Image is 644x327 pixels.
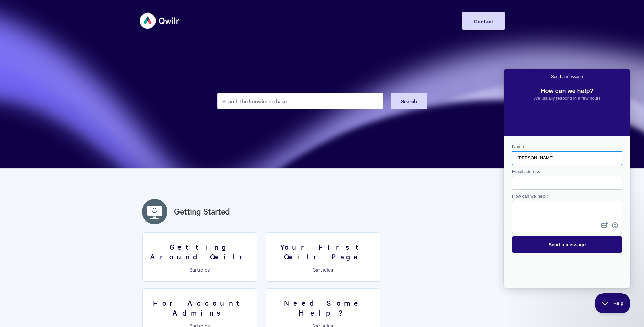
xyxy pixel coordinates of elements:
p: articles [270,266,376,272]
button: Search [391,93,427,109]
input: Search the knowledge base [217,93,383,109]
span: Search [401,97,417,105]
h3: Getting Around Qwilr [147,242,253,261]
iframe: To enrich screen reader interactions, please activate Accessibility in Grammarly extension settings [504,69,630,288]
a: Your First Qwilr Page 3articles [266,232,380,282]
a: Getting Around Qwilr 3articles [142,232,257,282]
span: 3 [190,266,192,273]
h3: Need Some Help? [270,298,376,317]
p: articles [147,266,253,272]
img: Qwilr Help Center [140,8,180,33]
h3: For Account Admins [147,298,253,317]
h3: Your First Qwilr Page [270,242,376,261]
span: 3 [313,266,316,273]
iframe: Help Scout Beacon - Close [595,293,630,313]
a: Contact [462,12,505,30]
a: Getting Started [174,205,230,218]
